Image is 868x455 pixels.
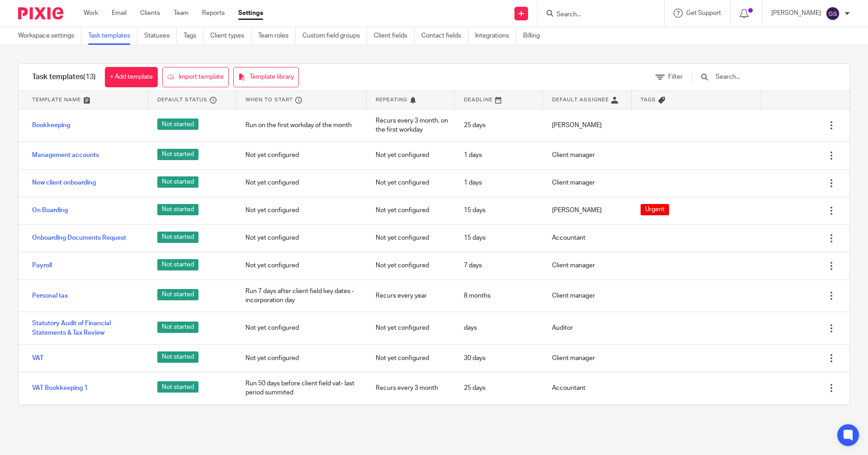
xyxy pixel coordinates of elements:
a: Workspace settings [18,27,81,45]
span: Not started [157,118,198,130]
a: VAT Bookkeeping 1 [32,384,88,393]
div: Not yet configured [236,347,366,370]
div: Not yet configured [367,317,455,339]
div: Run 50 days after client field vat- last period summited [236,405,366,437]
a: On Boarding [32,206,68,215]
span: Template name [32,96,81,104]
a: Email [112,9,127,18]
div: Client manager [543,144,631,166]
span: Not started [157,204,198,215]
span: Get Support [686,10,721,16]
div: Not yet configured [236,199,366,222]
a: Tags [184,27,203,45]
div: Accountant [543,227,631,249]
div: Not yet configured [236,317,366,339]
span: Not started [157,259,198,270]
span: Not started [157,149,198,160]
div: Recurs every year [367,284,455,307]
a: Integrations [475,27,516,45]
a: + Add template [105,67,158,87]
div: Not yet configured [236,254,366,277]
div: Run on the first workday of the month [236,114,366,137]
div: Not yet configured [236,227,366,249]
div: Auditor [543,317,631,339]
a: Work [84,9,98,18]
span: Not started [157,289,198,300]
a: Clients [140,9,160,18]
span: Default status [157,96,208,104]
input: Search... [715,72,820,82]
div: Run 50 days before client field vat- last period summited [236,372,366,404]
span: Repeating [376,96,407,104]
a: Custom field groups [302,27,367,45]
a: Statutory Audit of Financial Statements & Tax Review [32,319,139,337]
div: Not yet configured [367,254,455,277]
div: [PERSON_NAME] [543,114,631,137]
span: Not started [157,322,198,333]
span: Deadline [464,96,493,104]
a: Onboarding Documents Request [32,233,126,242]
span: Not started [157,176,198,188]
span: Urgent [645,205,665,214]
a: Reports [202,9,225,18]
div: Client manager [543,171,631,194]
div: 7 days [455,254,543,277]
a: Billing [523,27,547,45]
img: svg%3E [826,6,840,21]
a: Personal tax [32,291,68,300]
a: Contact fields [421,27,468,45]
p: [PERSON_NAME] [771,9,821,18]
a: Client fields [374,27,415,45]
div: Not yet configured [367,171,455,194]
div: 15 days [455,227,543,249]
span: Tags [641,96,656,104]
div: 15 days [455,199,543,222]
div: 8 months [455,284,543,307]
div: 1 days [455,144,543,166]
a: Settings [238,9,263,18]
a: VAT [32,354,43,363]
div: Not yet configured [367,227,455,249]
a: Team [174,9,189,18]
div: Recurs every 3 month [367,377,455,399]
a: Management accounts [32,151,99,160]
span: Not started [157,381,198,393]
a: Template library [233,67,299,87]
div: Client manager [543,284,631,307]
div: Run 7 days after client field key dates - incorporation day [236,280,366,312]
span: Not started [157,232,198,243]
div: Recurs every 3 month, on the first workday [367,109,455,142]
img: Pixie [18,7,63,19]
div: 25 days [455,377,543,399]
div: [PERSON_NAME] [543,199,631,222]
div: Accountant [543,377,631,399]
span: (13) [83,73,96,81]
h1: Task templates [32,72,96,82]
div: Client manager [543,347,631,370]
a: Team roles [258,27,296,45]
a: Statuses [144,27,177,45]
span: When to start [245,96,293,104]
input: Search [556,11,637,19]
a: Client types [210,27,251,45]
div: 30 days [455,347,543,370]
div: 25 days [455,114,543,137]
div: Client manager [543,254,631,277]
div: Not yet configured [367,144,455,166]
div: Not yet configured [236,144,366,166]
div: Not yet configured [236,171,366,194]
span: Filter [668,74,683,80]
a: Bookkeeping [32,121,70,130]
a: Import template [162,67,229,87]
div: 1 days [455,171,543,194]
div: days [455,317,543,339]
a: New client onboarding [32,178,96,187]
a: Task templates [88,27,137,45]
span: Not started [157,351,198,363]
a: Payroll [32,261,52,270]
span: Default assignee [552,96,609,104]
div: Not yet configured [367,199,455,222]
div: Not yet configured [367,347,455,370]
